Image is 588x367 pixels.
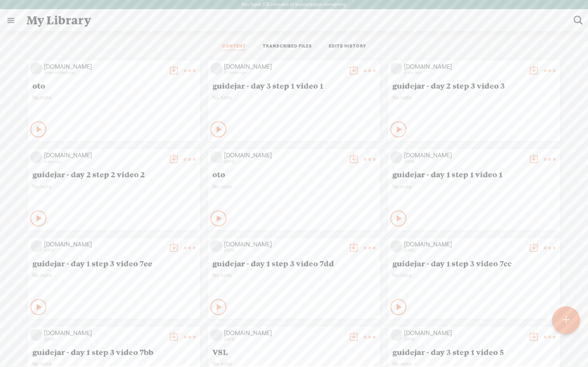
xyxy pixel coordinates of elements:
a: TRANSCRIBED FILES [263,43,312,50]
div: [DOMAIN_NAME] [224,151,344,159]
span: VSL [212,347,376,357]
div: [DATE] [404,159,524,164]
span: No note [32,272,196,279]
span: No note [212,94,376,101]
img: videoLoading.png [210,63,222,75]
div: [DOMAIN_NAME] [44,151,164,159]
img: videoLoading.png [30,329,42,341]
span: No note [212,272,376,279]
div: a day ago [404,70,524,75]
img: videoLoading.png [210,240,222,252]
img: videoLoading.png [390,151,402,163]
div: [DOMAIN_NAME] [224,63,344,71]
span: No note [212,183,376,190]
div: 20 hours ago [224,70,344,75]
div: My Library [21,10,568,31]
span: oto [212,169,376,179]
span: No note [32,94,196,101]
img: videoLoading.png [210,151,222,163]
span: guidejar - day 1 step 3 video 7dd [212,258,376,268]
div: [DOMAIN_NAME] [224,329,344,337]
div: [DATE] [224,159,344,164]
span: No note [32,183,196,190]
div: [DOMAIN_NAME] [224,240,344,248]
span: oto [32,81,196,90]
img: videoLoading.png [30,63,42,75]
div: [DOMAIN_NAME] [404,151,524,159]
span: guidejar - day 1 step 1 video 1 [392,169,556,179]
span: No note [392,94,556,101]
div: [DATE] [44,248,164,253]
span: guidejar - day 3 step 1 video 5 [392,347,556,357]
span: guidejar - day 1 step 3 video 7cc [392,258,556,268]
span: guidejar - day 3 step 1 video 1 [212,81,376,90]
div: [DOMAIN_NAME] [44,63,164,71]
div: [DATE] [224,337,344,342]
span: guidejar - day 1 step 3 video 7ee [32,258,196,268]
label: You have 512 minutes of transcription remaining. [241,2,347,8]
img: videoLoading.png [390,329,402,341]
div: [DOMAIN_NAME] [44,240,164,248]
div: [DOMAIN_NAME] [404,63,524,71]
div: [DOMAIN_NAME] [404,329,524,337]
span: No note [392,272,556,279]
div: [DATE] [404,337,524,342]
div: [DATE] [224,248,344,253]
span: guidejar - day 2 step 3 video 3 [392,81,556,90]
div: [DOMAIN_NAME] [404,240,524,248]
div: [DOMAIN_NAME] [44,329,164,337]
span: No note [392,183,556,190]
img: videoLoading.png [30,240,42,252]
a: EDITS HISTORY [329,43,366,50]
div: a day ago [44,159,164,164]
img: videoLoading.png [390,240,402,252]
span: guidejar - day 1 step 3 video 7bb [32,347,196,357]
img: videoLoading.png [390,63,402,75]
a: CONTENT [222,43,246,50]
div: a few seconds ago [44,70,164,75]
div: [DATE] [404,248,524,253]
span: guidejar - day 2 step 2 video 2 [32,169,196,179]
img: videoLoading.png [30,151,42,163]
img: videoLoading.png [210,329,222,341]
div: [DATE] [44,337,164,342]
